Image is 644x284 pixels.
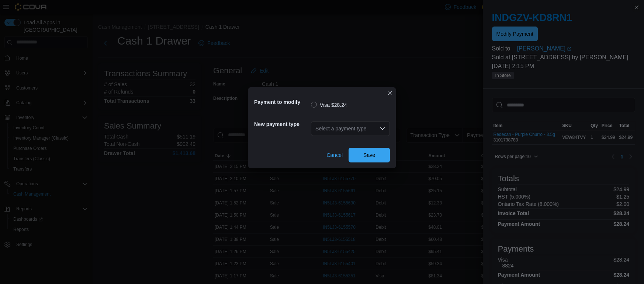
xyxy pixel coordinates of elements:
span: Cancel [326,151,343,159]
button: Open list of options [380,126,385,132]
button: Cancel [323,148,346,162]
h5: Payment to modify [254,95,309,109]
button: Closes this modal window [385,89,394,98]
input: Accessible screen reader label [315,124,316,133]
h5: New payment type [254,117,309,132]
button: Save [349,148,390,162]
span: Save [363,151,375,159]
label: Visa $28.24 [311,101,347,109]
